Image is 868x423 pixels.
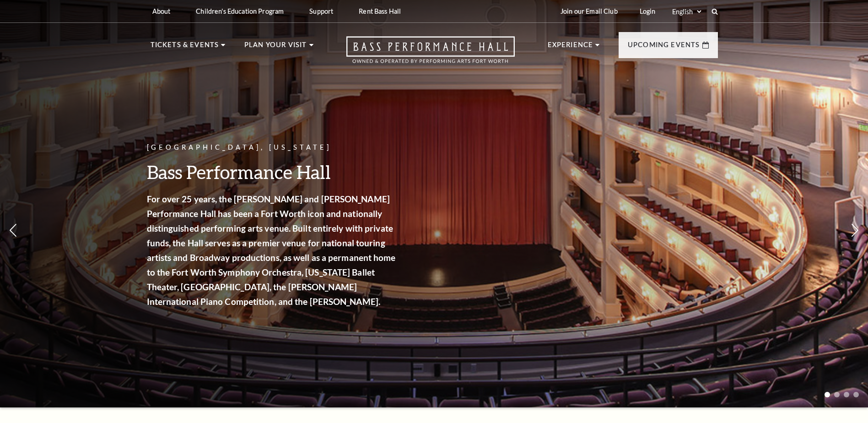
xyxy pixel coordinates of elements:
[670,7,703,16] select: Select:
[147,160,399,184] h3: Bass Performance Hall
[196,7,284,15] p: Children's Education Program
[147,194,396,307] strong: For over 25 years, the [PERSON_NAME] and [PERSON_NAME] Performance Hall has been a Fort Worth ico...
[628,39,700,56] p: Upcoming Events
[244,39,307,56] p: Plan Your Visit
[359,7,401,15] p: Rent Bass Hall
[309,7,333,15] p: Support
[151,39,219,56] p: Tickets & Events
[548,39,593,56] p: Experience
[147,142,399,153] p: [GEOGRAPHIC_DATA], [US_STATE]
[152,7,171,15] p: About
